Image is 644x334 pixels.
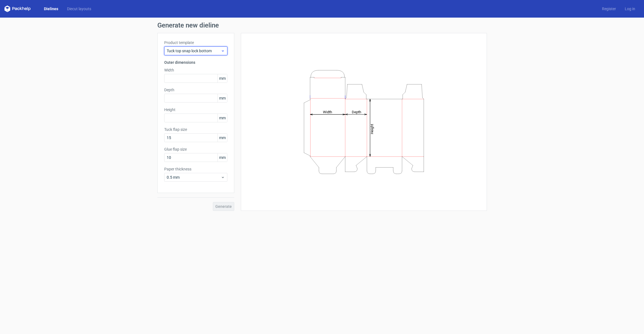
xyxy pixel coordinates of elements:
label: Glue flap size [164,147,227,152]
a: Diecut layouts [63,6,96,12]
a: Dielines [40,6,63,12]
label: Paper thickness [164,166,227,172]
h1: Generate new dieline [157,22,487,29]
tspan: Width [323,110,332,114]
a: Log in [620,6,640,12]
label: Product template [164,40,227,45]
span: mm [218,153,227,162]
label: Depth [164,87,227,93]
label: Width [164,67,227,73]
label: Tuck flap size [164,127,227,132]
a: Register [598,6,620,12]
span: 0.5 mm [167,175,221,180]
span: Tuck top snap lock bottom [167,48,221,54]
label: Height [164,107,227,112]
span: mm [218,134,227,142]
span: mm [218,114,227,122]
h3: Outer dimensions [164,60,227,65]
tspan: Height [370,124,374,134]
span: mm [218,94,227,102]
tspan: Depth [352,110,361,114]
span: mm [218,74,227,82]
